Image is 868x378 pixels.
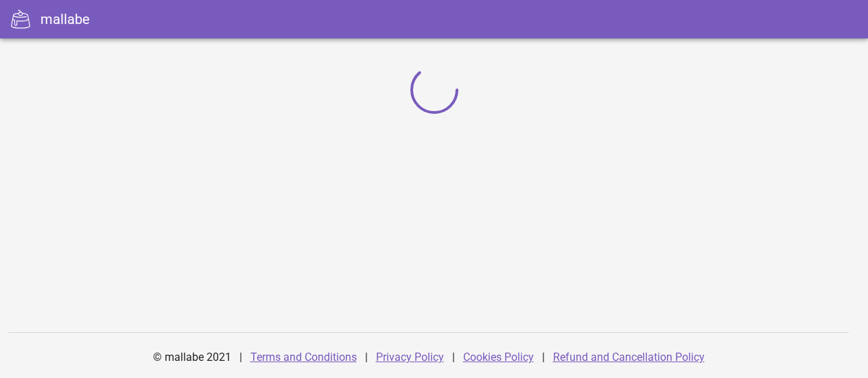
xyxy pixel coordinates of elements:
div: mallabe [40,9,90,29]
a: Refund and Cancellation Policy [553,351,705,364]
div: | [542,341,545,374]
a: Privacy Policy [376,351,444,364]
div: © mallabe 2021 [145,341,239,374]
div: | [452,341,455,374]
div: | [365,341,368,374]
a: Cookies Policy [463,351,534,364]
a: Terms and Conditions [250,351,357,364]
div: | [239,341,242,374]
